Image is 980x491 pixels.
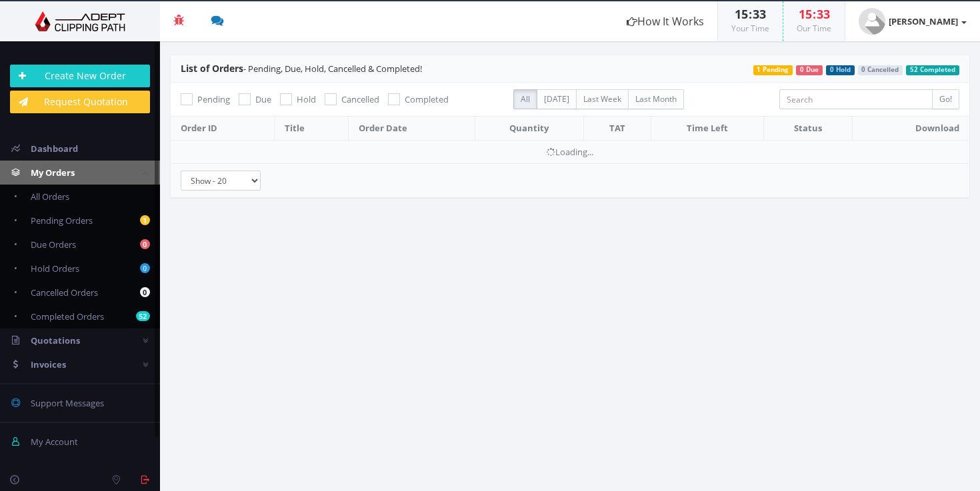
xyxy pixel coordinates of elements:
label: Last Month [628,89,684,109]
strong: [PERSON_NAME] [889,15,958,27]
span: 0 Cancelled [858,65,903,75]
label: All [513,89,537,109]
b: 52 [136,311,150,321]
span: Cancelled [341,93,379,105]
a: [PERSON_NAME] [845,1,980,41]
span: 33 [817,6,830,22]
span: 0 Due [796,65,823,75]
img: user_default.jpg [859,8,885,35]
th: Order Date [349,117,475,141]
img: Adept Graphics [10,11,150,31]
span: Quantity [509,122,549,134]
th: Order ID [171,117,275,141]
span: 1 Pending [753,65,793,75]
span: Dashboard [31,143,78,155]
th: TAT [584,117,651,141]
span: 15 [735,6,748,22]
span: 15 [799,6,812,22]
small: Your Time [731,23,769,34]
th: Time Left [651,117,763,141]
small: Our Time [797,23,831,34]
b: 0 [140,263,150,273]
span: : [812,6,817,22]
span: Pending Orders [31,215,93,227]
span: All Orders [31,191,69,203]
a: Create New Order [10,65,150,87]
th: Download [852,117,969,141]
span: Completed [405,93,449,105]
span: 0 Hold [826,65,855,75]
span: 52 Completed [906,65,959,75]
span: Due [255,93,271,105]
th: Status [763,117,852,141]
span: Completed Orders [31,310,104,322]
span: - Pending, Due, Hold, Cancelled & Completed! [181,63,422,75]
b: 0 [140,287,150,297]
label: [DATE] [537,89,577,109]
input: Search [779,89,933,109]
a: Request Quotation [10,91,150,113]
span: Due Orders [31,239,76,250]
label: Last Week [576,89,629,109]
b: 1 [140,215,150,225]
span: Hold [297,93,316,105]
a: How It Works [613,1,717,41]
span: My Account [31,436,78,448]
th: Title [275,117,349,141]
input: Go! [932,89,959,109]
span: Hold Orders [31,262,79,274]
span: Invoices [31,358,66,370]
span: My Orders [31,167,75,179]
span: Cancelled Orders [31,286,98,298]
span: Support Messages [31,397,104,409]
td: Loading... [171,140,969,163]
span: : [748,6,753,22]
b: 0 [140,239,150,249]
span: 33 [753,6,766,22]
span: List of Orders [181,62,243,75]
span: Pending [197,93,230,105]
span: Quotations [31,334,80,346]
